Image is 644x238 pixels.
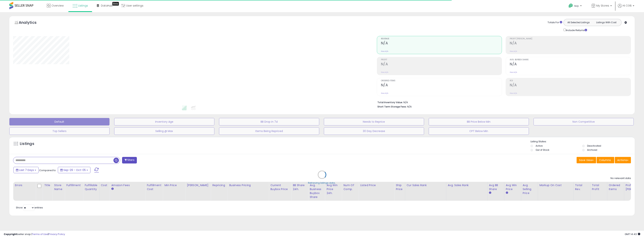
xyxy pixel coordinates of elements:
span: My Stores [596,4,609,7]
b: Total Inventory Value: [377,101,403,104]
h2: N/A [510,83,631,88]
span: Ordered Items [381,80,502,82]
small: Prev: N/A [510,50,517,52]
a: Help [566,1,585,12]
span: Listings [78,4,88,7]
button: Inventory Age [114,118,214,125]
div: Totals For [548,21,562,24]
span: Revenue [381,38,502,40]
span: Avg. Buybox Share [510,59,631,61]
button: Default [9,118,110,125]
h2: N/A [381,62,502,67]
span: Help [574,4,579,7]
span: DataHub [101,4,113,7]
span: Profit [381,59,502,61]
div: Retrieving listings data.. [308,181,336,185]
button: All Selected Listings [565,20,593,25]
i: Get Help [568,3,573,8]
span: Hi CGB [623,4,632,7]
div: Include Returns [561,28,592,32]
li: N/A [377,100,628,104]
small: Prev: N/A [510,92,517,94]
h5: Analytics [19,20,44,26]
h2: N/A [381,83,502,88]
small: Prev: N/A [510,71,517,73]
span: Profit [PERSON_NAME] [510,38,631,40]
small: Prev: N/A [381,71,388,73]
div: Tooltip anchor [112,2,119,6]
b: Short Term Storage Fees: [377,105,407,108]
button: BB Drop in 7d [219,118,319,125]
button: CPT Below Min [429,127,529,135]
span: ROI [510,80,631,82]
span: Overview [51,4,64,7]
small: Prev: N/A [381,50,388,52]
button: Items Being Repriced [219,127,319,135]
button: 30 Day Decrease [324,127,424,135]
small: Prev: N/A [381,92,388,94]
button: Non Competitive [534,118,634,125]
span: N/A [407,105,412,108]
button: Needs to Reprice [324,118,424,125]
a: Hi CGB [618,4,634,12]
h2: N/A [510,62,631,67]
button: Listings With Cost [592,20,620,25]
h2: N/A [381,41,502,46]
button: Selling @ Max [114,127,214,135]
button: Top Sellers [9,127,110,135]
h2: N/A [510,41,631,46]
button: BB Price Below Min [429,118,529,125]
